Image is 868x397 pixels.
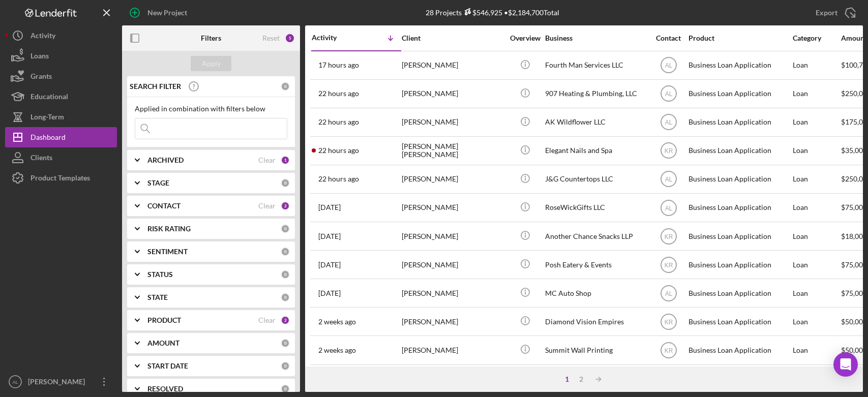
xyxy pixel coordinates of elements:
[545,52,647,79] div: Fourth Man Services LLC
[147,202,181,210] b: CONTACT
[5,66,117,86] button: Grants
[202,56,221,71] div: Apply
[841,146,867,155] span: $35,000
[689,308,790,335] div: Business Loan Application
[402,109,503,136] div: [PERSON_NAME]
[793,166,840,193] div: Loan
[281,156,290,165] div: 1
[689,365,790,392] div: Credit Builder Loan
[5,86,117,107] button: Educational
[664,318,673,325] text: KR
[281,224,290,233] div: 0
[31,107,64,130] div: Long-Term
[402,80,503,107] div: [PERSON_NAME]
[147,156,184,164] b: ARCHIVED
[545,308,647,335] div: Diamond Vision Empires
[793,137,840,164] div: Loan
[130,82,181,90] b: SEARCH FILTER
[574,375,588,383] div: 2
[312,34,356,42] div: Activity
[262,34,280,42] div: Reset
[545,166,647,193] div: J&G Countertops LLC
[318,146,359,155] time: 2025-09-22 23:10
[665,119,672,126] text: AL
[318,318,356,326] time: 2025-09-11 21:16
[147,3,187,23] div: New Project
[833,352,858,377] div: Open Intercom Messenger
[689,34,790,42] div: Product
[281,316,290,325] div: 2
[402,52,503,79] div: [PERSON_NAME]
[665,204,672,211] text: AL
[147,316,181,324] b: PRODUCT
[281,384,290,393] div: 0
[281,82,290,91] div: 0
[689,109,790,136] div: Business Loan Application
[560,375,574,383] div: 1
[402,280,503,307] div: [PERSON_NAME]
[664,233,673,240] text: KR
[793,223,840,250] div: Loan
[318,89,359,98] time: 2025-09-22 23:37
[793,80,840,107] div: Loan
[258,202,276,210] div: Clear
[402,308,503,335] div: [PERSON_NAME]
[462,8,502,17] div: $546,925
[664,147,673,155] text: KR
[545,137,647,164] div: Elegant Nails and Spa
[793,308,840,335] div: Loan
[841,203,867,211] span: $75,000
[793,194,840,221] div: Loan
[793,337,840,363] div: Loan
[285,33,295,43] div: 5
[5,25,117,46] a: Activity
[318,346,356,354] time: 2025-09-09 17:41
[793,280,840,307] div: Loan
[665,290,672,297] text: AL
[318,61,359,69] time: 2025-09-23 04:23
[665,90,672,98] text: AL
[793,251,840,278] div: Loan
[841,289,867,297] span: $75,000
[258,316,276,324] div: Clear
[689,194,790,221] div: Business Loan Application
[665,62,672,69] text: AL
[5,107,117,127] button: Long-Term
[793,52,840,79] div: Loan
[5,127,117,147] a: Dashboard
[31,147,52,170] div: Clients
[31,168,90,191] div: Product Templates
[841,317,867,326] span: $50,000
[31,86,68,109] div: Educational
[147,225,191,233] b: RISK RATING
[258,156,276,164] div: Clear
[545,194,647,221] div: RoseWickGifts LLC
[147,293,168,301] b: STATE
[31,46,49,69] div: Loans
[545,80,647,107] div: 907 Heating & Plumbing, LLC
[402,166,503,193] div: [PERSON_NAME]
[506,34,544,42] div: Overview
[147,248,188,256] b: SENTIMENT
[281,339,290,348] div: 0
[793,34,840,42] div: Category
[281,293,290,302] div: 0
[147,339,179,347] b: AMOUNT
[25,372,92,394] div: [PERSON_NAME]
[147,362,188,370] b: START DATE
[793,365,840,392] div: Loan
[689,137,790,164] div: Business Loan Application
[281,201,290,210] div: 2
[402,251,503,278] div: [PERSON_NAME]
[545,365,647,392] div: [PERSON_NAME]
[31,25,55,48] div: Activity
[402,365,503,392] div: [PERSON_NAME]
[649,34,687,42] div: Contact
[147,179,169,187] b: STAGE
[281,178,290,188] div: 0
[841,260,867,269] span: $75,000
[426,8,559,17] div: 28 Projects • $2,184,700 Total
[147,270,173,279] b: STATUS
